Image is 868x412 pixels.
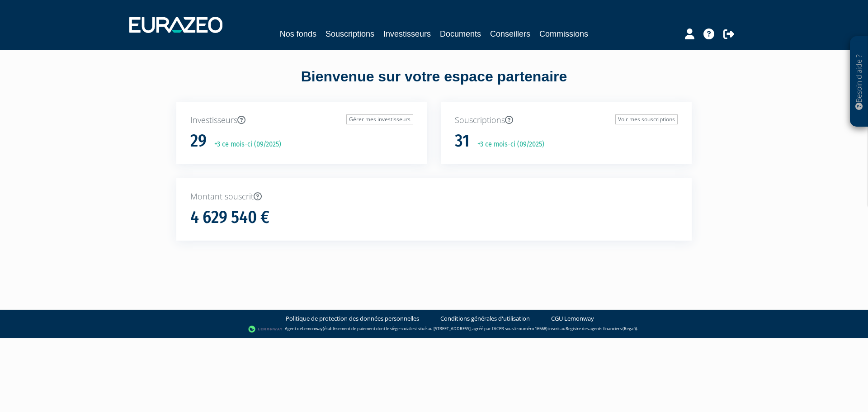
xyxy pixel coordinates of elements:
[455,132,470,151] h1: 31
[129,17,222,33] img: 1732889491-logotype_eurazeo_blanc_rvb.png
[854,41,864,123] p: Besoin d'aide ?
[190,114,413,126] p: Investisseurs
[170,66,698,102] div: Bienvenue sur votre espace partenaire
[190,191,678,203] p: Montant souscrit
[208,139,281,150] p: +3 ce mois-ci (09/2025)
[302,326,323,331] a: Lemonway
[615,114,678,124] a: Voir mes souscriptions
[440,28,481,40] a: Documents
[383,28,431,40] a: Investisseurs
[325,28,374,40] a: Souscriptions
[286,314,419,323] a: Politique de protection des données personnelles
[9,325,859,334] div: - Agent de (établissement de paiement dont le siège social est situé au [STREET_ADDRESS], agréé p...
[551,314,594,323] a: CGU Lemonway
[539,28,588,40] a: Commissions
[248,325,283,334] img: logo-lemonway.png
[566,326,637,331] a: Registre des agents financiers (Regafi)
[190,208,269,227] h1: 4 629 540 €
[455,114,678,126] p: Souscriptions
[346,114,413,124] a: Gérer mes investisseurs
[471,139,544,150] p: +3 ce mois-ci (09/2025)
[490,28,530,40] a: Conseillers
[440,314,530,323] a: Conditions générales d'utilisation
[280,28,316,40] a: Nos fonds
[190,132,207,151] h1: 29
